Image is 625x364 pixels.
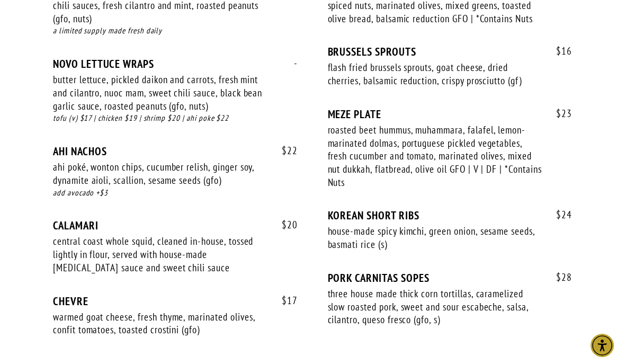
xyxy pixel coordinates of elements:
div: house-made spicy kimchi, green onion, sesame seeds, basmati rice (s) [328,225,542,251]
div: NOVO LETTUCE WRAPS [53,57,298,70]
span: 16 [546,45,572,57]
div: MEZE PLATE [328,108,573,121]
span: 17 [271,295,298,307]
span: - [283,57,298,69]
div: CHEVRE [53,295,298,308]
span: $ [282,294,287,307]
div: three house made thick corn tortillas, caramelized slow roasted pork, sweet and sour escabeche, s... [328,287,542,326]
span: 24 [546,209,572,221]
span: 20 [271,219,298,231]
div: ahi poké, wonton chips, cucumber relish, ginger soy, dynamite aioli, scallion, sesame seeds (gfo) [53,161,267,187]
div: CALAMARI [53,219,298,232]
span: $ [556,107,561,120]
span: 23 [546,108,572,120]
div: a limited supply made fresh daily [53,25,298,37]
div: BRUSSELS SPROUTS [328,45,573,58]
span: $ [282,218,287,231]
span: $ [282,144,287,157]
span: $ [556,45,561,57]
div: Accessibility Menu [591,334,614,357]
div: PORK CARNITAS SOPES [328,271,573,285]
span: 28 [546,271,572,283]
span: 22 [271,145,298,157]
div: KOREAN SHORT RIBS [328,209,573,222]
div: flash fried brussels sprouts, goat cheese, dried cherries, balsamic reduction, crispy prosciutto ... [328,61,542,87]
div: butter lettuce, pickled daikon and carrots, fresh mint and cilantro, nuoc mam, sweet chili sauce,... [53,73,267,112]
div: warmed goat cheese, fresh thyme, marinated olives, confit tomatoes, toasted crostini (gfo) [53,310,267,336]
div: roasted beet hummus, muhammara, falafel, lemon-marinated dolmas, portuguese pickled vegetables, f... [328,123,542,189]
div: tofu (v) $17 | chicken $19 | shrimp $20 | ahi poke $22 [53,112,298,125]
div: central coast whole squid, cleaned in-house, tossed lightly in flour, served with house-made [MED... [53,235,267,274]
span: $ [556,208,561,221]
div: add avocado +$3 [53,187,298,199]
div: AHI NACHOS [53,145,298,158]
span: $ [556,271,561,283]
